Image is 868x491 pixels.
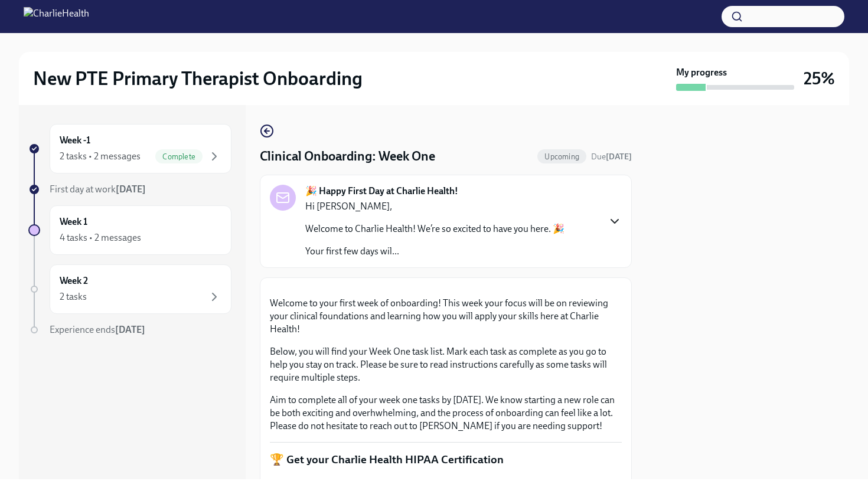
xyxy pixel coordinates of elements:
a: Week -12 tasks • 2 messagesComplete [28,124,231,174]
strong: 🎉 Happy First Day at Charlie Health! [305,185,458,198]
h6: Week 2 [60,274,88,287]
img: CharlieHealth [24,7,89,26]
strong: My progress [676,66,727,79]
p: Welcome to Charlie Health! We’re so excited to have you here. 🎉 [305,222,564,235]
p: Welcome to your first week of onboarding! This week your focus will be on reviewing your clinical... [270,297,622,336]
p: Your first few days wil... [305,245,564,258]
span: September 7th, 2025 09:00 [591,151,632,162]
h6: Week 1 [60,215,87,228]
a: Week 14 tasks • 2 messages [28,205,231,255]
strong: [DATE] [606,152,632,162]
p: Below, you will find your Week One task list. Mark each task as complete as you go to help you st... [270,345,622,384]
span: First day at work [50,184,146,195]
div: 4 tasks • 2 messages [60,231,141,244]
span: Upcoming [537,152,586,161]
span: Experience ends [50,324,145,335]
strong: [DATE] [115,324,145,335]
h6: Week -1 [60,134,90,147]
h3: 25% [804,68,835,89]
strong: [DATE] [116,184,146,195]
h4: Clinical Onboarding: Week One [260,148,435,165]
p: Aim to complete all of your week one tasks by [DATE]. We know starting a new role can be both exc... [270,394,622,433]
span: Complete [155,152,203,161]
p: Hi [PERSON_NAME], [305,200,564,213]
a: First day at work[DATE] [28,183,231,196]
div: 2 tasks [60,290,87,303]
h2: New PTE Primary Therapist Onboarding [33,67,363,90]
p: 🏆 Get your Charlie Health HIPAA Certification [270,452,622,467]
span: Due [591,152,632,162]
div: 2 tasks • 2 messages [60,150,141,163]
a: Week 22 tasks [28,264,231,314]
